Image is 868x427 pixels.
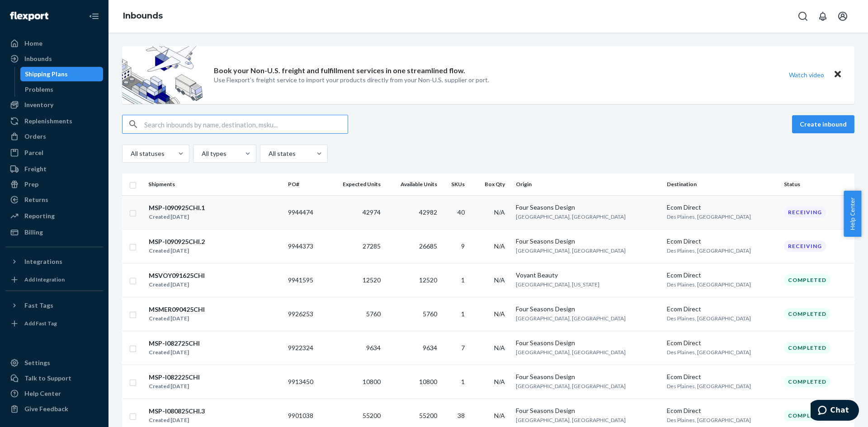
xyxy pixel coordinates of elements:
div: Ecom Direct [667,305,777,314]
a: Freight [5,162,103,176]
div: Returns [24,195,48,204]
span: [GEOGRAPHIC_DATA], [GEOGRAPHIC_DATA] [516,383,626,389]
div: Add Fast Tag [24,319,57,327]
span: N/A [494,310,505,318]
span: [GEOGRAPHIC_DATA], [GEOGRAPHIC_DATA] [516,247,626,254]
div: Four Seasons Design [516,305,659,314]
button: Close [832,68,844,81]
div: Give Feedback [24,404,68,413]
span: 1 [461,276,465,284]
div: Created [DATE] [149,246,205,255]
span: 10800 [363,378,381,385]
a: Add Integration [5,272,103,287]
span: N/A [494,276,505,284]
div: Completed [784,410,830,421]
div: MSMER090425CHI [149,305,205,314]
span: [GEOGRAPHIC_DATA], [GEOGRAPHIC_DATA] [516,213,626,220]
div: Shipping Plans [25,70,68,79]
div: Parcel [24,148,43,157]
th: SKUs [441,174,472,195]
div: Add Integration [24,276,65,283]
a: Parcel [5,145,103,160]
div: MSP-I082225CHI [149,373,200,382]
div: Completed [784,308,830,319]
span: [GEOGRAPHIC_DATA], [GEOGRAPHIC_DATA] [516,417,626,423]
div: Created [DATE] [149,348,200,357]
div: Created [DATE] [149,314,205,323]
span: 27285 [363,242,381,250]
div: Talk to Support [24,374,71,383]
button: Open Search Box [794,7,812,25]
span: 9634 [423,344,437,352]
a: Shipping Plans [20,67,104,81]
div: Ecom Direct [667,271,777,280]
a: Replenishments [5,114,103,128]
div: Completed [784,342,830,353]
div: Created [DATE] [149,382,200,391]
a: Help Center [5,386,103,401]
div: Receiving [784,206,826,218]
div: Ecom Direct [667,203,777,212]
button: Open account menu [834,7,852,25]
button: Give Feedback [5,402,103,416]
td: 9944474 [284,195,326,229]
span: N/A [494,378,505,385]
td: 9941595 [284,263,326,297]
a: Settings [5,356,103,370]
span: N/A [494,344,505,352]
span: Des Plaines, [GEOGRAPHIC_DATA] [667,383,751,389]
span: 9634 [366,344,381,352]
button: Help Center [844,191,861,237]
div: Settings [24,358,50,367]
span: 38 [458,412,465,419]
span: 55200 [419,412,437,419]
span: Des Plaines, [GEOGRAPHIC_DATA] [667,315,751,322]
span: Des Plaines, [GEOGRAPHIC_DATA] [667,349,751,356]
button: Close Navigation [85,7,103,25]
td: 9926253 [284,297,326,331]
iframe: Opens a widget where you can chat to one of our agents [811,400,859,422]
div: Inbounds [24,54,52,63]
img: Flexport logo [10,12,48,21]
span: 55200 [363,412,381,419]
th: Shipments [145,174,284,195]
button: Open notifications [814,7,832,25]
div: Four Seasons Design [516,237,659,246]
span: 5760 [366,310,381,318]
div: Completed [784,376,830,387]
th: Box Qty [472,174,512,195]
input: All types [201,149,202,158]
ol: breadcrumbs [116,3,170,29]
span: [GEOGRAPHIC_DATA], [US_STATE] [516,281,599,288]
div: Integrations [24,257,62,266]
td: 9913450 [284,365,326,399]
div: Fast Tags [24,301,53,310]
span: 12520 [363,276,381,284]
div: Home [24,39,42,48]
span: Des Plaines, [GEOGRAPHIC_DATA] [667,213,751,220]
div: MSVOY091625CHI [149,271,205,280]
button: Talk to Support [5,371,103,385]
a: Orders [5,129,103,144]
div: MSP-I090925CHI.1 [149,203,205,212]
span: N/A [494,242,505,250]
input: Search inbounds by name, destination, msku... [144,115,348,133]
button: Watch video [783,68,830,81]
a: Inventory [5,98,103,112]
td: 9922324 [284,331,326,365]
div: Completed [784,274,830,286]
div: Four Seasons Design [516,372,659,381]
button: Create inbound [792,115,854,133]
div: Four Seasons Design [516,203,659,212]
div: Ecom Direct [667,237,777,246]
span: [GEOGRAPHIC_DATA], [GEOGRAPHIC_DATA] [516,349,626,356]
div: Created [DATE] [149,212,205,221]
span: N/A [494,412,505,419]
div: Orders [24,132,46,141]
a: Problems [20,82,104,97]
button: Fast Tags [5,298,103,313]
div: Problems [25,85,53,94]
input: All states [268,149,269,158]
